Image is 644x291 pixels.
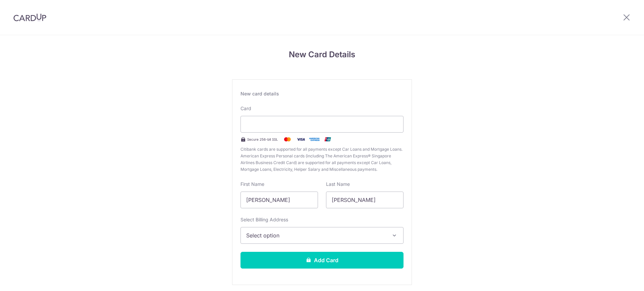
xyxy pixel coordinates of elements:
[240,90,404,97] div: New card details
[246,120,398,128] iframe: Secure payment input frame
[246,231,386,239] span: Select option
[240,146,404,173] span: Citibank cards are supported for all payments except Car Loans and Mortgage Loans. American Expre...
[240,181,264,188] label: First Name
[247,137,278,142] span: Secure 256-bit SSL
[13,13,46,21] img: CardUp
[240,192,318,208] input: Cardholder First Name
[232,49,412,61] h4: New Card Details
[321,135,334,143] img: .alt.unionpay
[294,135,308,143] img: Visa
[240,227,404,244] button: Select option
[240,216,288,223] label: Select Billing Address
[281,135,294,143] img: Mastercard
[240,105,251,112] label: Card
[308,135,321,143] img: .alt.amex
[326,181,350,188] label: Last Name
[240,252,404,269] button: Add Card
[326,192,404,208] input: Cardholder Last Name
